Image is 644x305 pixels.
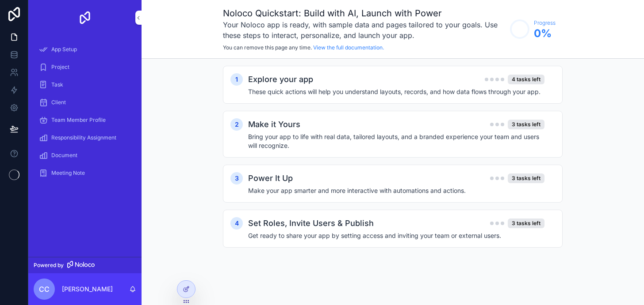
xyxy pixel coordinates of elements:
[51,99,66,106] span: Client
[34,112,136,128] a: Team Member Profile
[28,35,142,192] div: scrollable content
[39,284,50,294] span: CC
[78,11,92,25] img: App logo
[34,94,136,110] a: Client
[534,26,556,41] span: 0 %
[313,44,384,51] a: View the full documentation.
[62,285,113,294] p: [PERSON_NAME]
[34,41,136,57] a: App Setup
[34,262,64,269] span: Powered by
[34,77,136,93] a: Task
[34,165,136,181] a: Meeting Note
[51,117,106,124] span: Team Member Profile
[51,64,69,71] span: Project
[223,44,312,51] span: You can remove this page any time.
[34,59,136,75] a: Project
[34,147,136,163] a: Document
[51,134,116,141] span: Responsibility Assignment
[534,19,556,26] span: Progress
[223,19,506,41] h3: Your Noloco app is ready, with sample data and pages tailored to your goals. Use these steps to i...
[34,130,136,146] a: Responsibility Assignment
[51,46,77,53] span: App Setup
[51,152,77,159] span: Document
[51,81,63,88] span: Task
[28,257,142,273] a: Powered by
[51,169,85,177] span: Meeting Note
[223,7,506,19] h1: Noloco Quickstart: Build with AI, Launch with Power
